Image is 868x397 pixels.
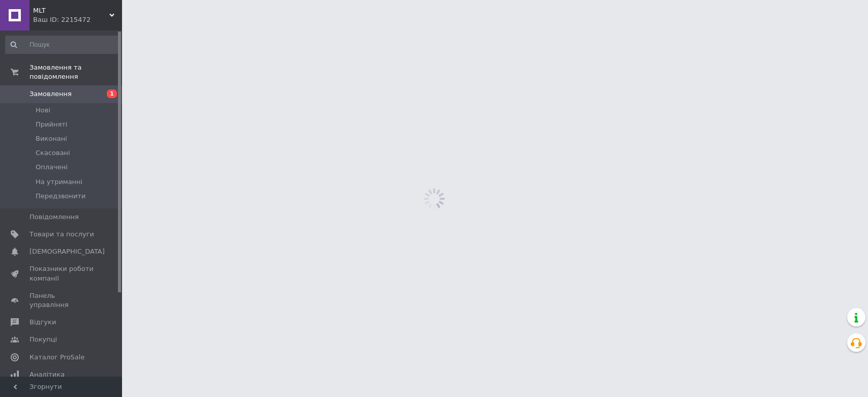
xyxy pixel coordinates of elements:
span: Товари та послуги [29,230,94,239]
span: 1 [107,89,117,98]
span: Аналітика [29,370,65,379]
span: Покупці [29,335,57,344]
input: Пошук [5,36,119,54]
span: Передзвонити [36,192,86,201]
span: Відгуки [29,318,56,327]
span: Нові [36,106,50,115]
span: Скасовані [36,148,70,158]
span: Виконані [36,134,67,143]
span: Панель управління [29,291,94,310]
span: MLT [33,6,109,15]
span: Повідомлення [29,212,79,222]
span: [DEMOGRAPHIC_DATA] [29,247,105,256]
span: Показники роботи компанії [29,264,94,283]
span: Каталог ProSale [29,353,84,362]
span: Замовлення [29,89,72,99]
span: Прийняті [36,120,67,129]
div: Ваш ID: 2215472 [33,15,122,24]
span: Замовлення та повідомлення [29,63,122,81]
span: Оплачені [36,163,68,172]
span: На утриманні [36,177,82,187]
